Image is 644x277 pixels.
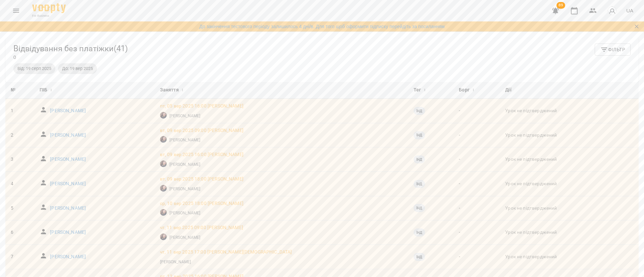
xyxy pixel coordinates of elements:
[160,151,244,158] a: вт, 09 вер 2025 16:00 [PERSON_NAME]
[8,3,24,19] button: Menu
[58,66,97,72] span: До: 19 вер 2025
[414,86,421,94] span: Тег
[459,229,494,236] p: -
[459,132,494,139] p: -
[32,3,66,13] img: Voopty Logo
[160,185,167,192] img: Олена Старченко
[5,245,34,269] td: 7
[505,86,633,94] div: Дії
[160,127,244,134] a: вт, 09 вер 2025 09:00 [PERSON_NAME]
[40,86,47,94] span: ПІБ
[50,205,86,212] a: [PERSON_NAME]
[5,196,34,220] td: 5
[607,6,617,15] img: avatar_s.png
[5,147,34,172] td: 3
[50,156,86,163] a: [PERSON_NAME]
[169,186,200,192] a: [PERSON_NAME]
[424,86,426,94] span: ↕
[199,23,444,30] a: До закінчення тестового періоду залишилось 4 дні/в. Для того щоб оформити підписку перейдіть за п...
[505,181,633,187] p: Урок не підтверджений
[13,44,128,54] h5: Відвідування без платіжки ( 41 )
[160,136,167,143] img: Олена Старченко
[50,86,52,94] span: ↕
[472,86,474,94] span: ↕
[169,137,200,143] a: [PERSON_NAME]
[459,86,470,94] span: Борг
[50,108,86,114] a: [PERSON_NAME]
[11,86,29,94] div: №
[13,44,128,61] div: 0
[595,44,631,56] button: Фільтр
[459,254,494,260] p: -
[505,132,633,139] p: Урок не підтверджений
[50,229,86,236] a: [PERSON_NAME]
[626,7,633,14] span: UA
[414,108,425,114] span: Інд
[414,229,425,235] span: Інд
[600,46,625,54] span: Фільтр
[505,205,633,212] p: Урок не підтверджений
[632,22,641,31] button: Закрити сповіщення
[505,156,633,163] p: Урок не підтверджений
[5,123,34,147] td: 2
[414,205,425,211] span: Інд
[160,160,167,167] img: Олена Старченко
[160,224,243,231] a: чт, 11 вер 2025 09:00 [PERSON_NAME]
[160,112,167,119] img: Олена Старченко
[459,205,494,212] p: -
[414,156,425,162] span: Інд
[5,99,34,123] td: 1
[459,156,494,163] p: -
[414,181,425,187] span: Інд
[505,108,633,114] p: Урок не підтверджений
[505,229,633,236] p: Урок не підтверджений
[459,108,494,114] p: -
[169,234,200,240] a: [PERSON_NAME]
[50,254,86,260] a: [PERSON_NAME]
[160,209,167,216] img: Олена Старченко
[160,176,244,183] a: вт, 09 вер 2025 18:00 [PERSON_NAME]
[32,14,66,18] span: For Business
[160,249,292,256] a: чт, 11 вер 2025 17:00 [PERSON_NAME][DEMOGRAPHIC_DATA]
[50,181,86,187] a: [PERSON_NAME]
[556,2,565,9] span: 89
[5,172,34,196] td: 4
[169,161,200,167] a: [PERSON_NAME]
[414,132,425,138] span: Інд
[169,113,200,119] a: [PERSON_NAME]
[160,103,244,110] a: пт, 05 вер 2025 16:00 [PERSON_NAME]
[160,233,167,240] img: Олена Старченко
[50,132,86,139] a: [PERSON_NAME]
[505,254,633,260] p: Урок не підтверджений
[181,86,183,94] span: ↕
[459,181,494,187] p: -
[169,210,200,216] a: [PERSON_NAME]
[160,259,191,265] a: [PERSON_NAME]
[5,220,34,245] td: 6
[13,66,55,72] span: Від: 19 серп 2025
[160,86,179,94] span: Заняття
[624,4,636,17] button: UA
[160,200,244,207] a: ср, 10 вер 2025 18:00 [PERSON_NAME]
